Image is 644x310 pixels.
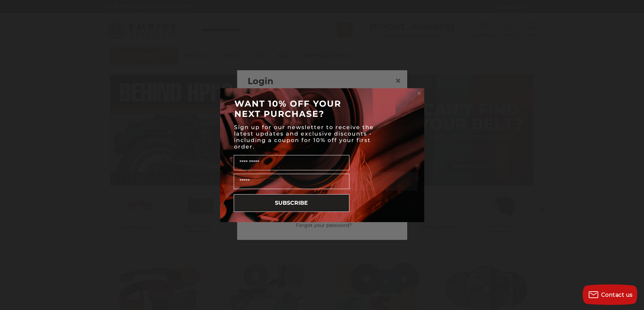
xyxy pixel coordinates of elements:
[234,174,349,189] input: Email
[234,124,374,150] span: Sign up for our newsletter to receive the latest updates and exclusive discounts - including a co...
[234,194,349,212] button: SUBSCRIBE
[583,284,637,305] button: Contact us
[234,98,341,119] span: WANT 10% OFF YOUR NEXT PURCHASE?
[601,292,633,298] span: Contact us
[416,90,423,97] button: Close dialog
